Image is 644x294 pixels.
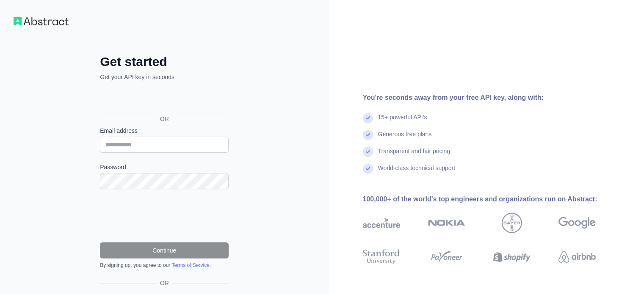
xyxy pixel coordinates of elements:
div: Transparent and fair pricing [378,147,451,164]
iframe: Botón de Acceder con Google [96,91,231,109]
div: World-class technical support [378,164,456,181]
img: Workflow [14,17,69,25]
img: check mark [363,113,373,123]
img: accenture [363,213,400,233]
img: payoneer [428,247,465,266]
a: Terms of Service [171,262,209,268]
span: OR [153,115,176,123]
div: 100,000+ of the world's top engineers and organizations run on Abstract: [363,194,623,204]
div: 15+ powerful API's [378,113,427,130]
img: stanford university [363,247,400,266]
iframe: reCAPTCHA [100,199,229,232]
button: Continue [100,242,229,258]
label: Password [100,163,229,171]
label: Email address [100,126,229,135]
img: shopify [493,247,531,266]
div: Generous free plans [378,130,432,147]
div: By signing up, you agree to our . [100,262,229,269]
img: bayer [502,213,522,233]
img: check mark [363,164,373,174]
div: You're seconds away from your free API key, along with: [363,93,623,103]
img: nokia [428,213,465,233]
img: google [558,213,596,233]
span: OR [157,279,172,287]
img: airbnb [558,247,596,266]
h2: Get started [100,54,229,69]
p: Get your API key in seconds [100,73,229,81]
img: check mark [363,130,373,140]
img: check mark [363,147,373,157]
